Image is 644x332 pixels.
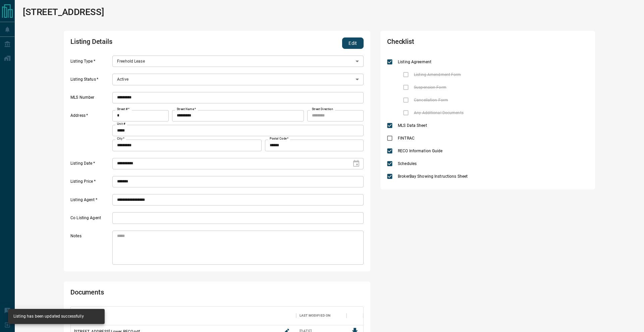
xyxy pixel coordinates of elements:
[396,59,433,65] span: Listing Agreement
[342,37,364,49] button: Edit
[70,288,246,300] h2: Documents
[117,137,124,141] label: City
[412,84,448,90] span: Suspension Form
[396,135,416,141] span: FINTRAC
[412,110,465,116] span: Any Additional Documents
[70,113,111,151] label: Address
[396,122,429,129] span: MLS Data Sheet
[70,95,111,103] label: MLS Number
[396,161,418,167] span: Schedules
[70,161,111,169] label: Listing Date
[296,306,346,325] div: Last Modified On
[117,122,125,126] label: Unit #
[396,173,469,179] span: BrokerBay Showing Instructions Sheet
[300,306,330,325] div: Last Modified On
[74,306,91,325] div: Filename
[312,107,333,111] label: Street Direction
[387,37,508,49] h2: Checklist
[70,59,111,67] label: Listing Type
[70,77,111,85] label: Listing Status
[270,137,288,141] label: Postal Code
[70,233,111,265] label: Notes
[13,311,84,322] div: Listing has been updated successfully
[412,72,463,78] span: Listing Amendment Form
[71,306,296,325] div: Filename
[177,107,196,111] label: Street Name
[112,74,364,85] div: Active
[70,179,111,187] label: Listing Price
[70,215,111,224] label: Co Listing Agent
[117,107,129,111] label: Street #
[396,148,444,154] span: RECO Information Guide
[70,197,111,206] label: Listing Agent
[23,7,104,17] h1: [STREET_ADDRESS]
[70,37,246,49] h2: Listing Details
[412,97,450,103] span: Cancellation Form
[112,56,364,67] div: Freehold Lease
